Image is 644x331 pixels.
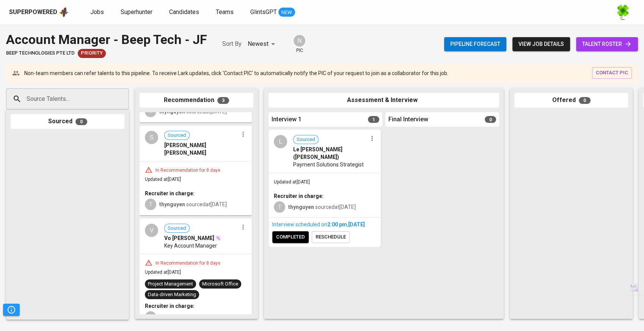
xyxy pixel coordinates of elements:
[216,8,234,16] span: Teams
[293,34,306,47] div: N
[444,37,506,51] button: Pipeline forecast
[582,39,632,49] span: talent roster
[140,125,252,215] div: SSourced[PERSON_NAME] [PERSON_NAME]In Recommendation for 8 daysUpdated at[DATE]Recruiter in charg...
[75,118,87,125] span: 0
[202,281,238,288] div: Microsoft Office
[248,37,278,51] div: Newest
[276,233,305,242] span: completed
[9,6,69,18] a: Superpoweredapp logo
[217,97,229,104] span: 3
[148,291,196,298] div: Data-driven Marketing
[3,304,20,316] button: Pipeline Triggers
[90,8,104,16] span: Jobs
[615,5,630,20] img: f9493b8c-82b8-4f41-8722-f5d69bb1b761.jpg
[274,201,285,213] div: T
[272,231,309,243] button: completed
[294,136,318,143] span: Sourced
[512,37,570,51] button: view job details
[274,193,324,199] b: Recruiter in charge:
[159,201,227,207] span: sourced at [DATE]
[450,39,500,49] span: Pipeline forecast
[269,93,499,108] div: Assessment & Interview
[164,234,214,242] span: Vo [PERSON_NAME]
[248,39,269,49] p: Newest
[274,135,287,148] div: L
[145,311,156,323] div: T
[140,93,253,108] div: Recommendation
[592,67,632,79] button: contact pic
[250,8,295,17] a: GlintsGPT NEW
[216,8,235,17] a: Teams
[250,8,277,16] span: GlintsGPT
[24,69,448,77] p: Non-team members can refer talents to this pipeline. To receive Lark updates, click 'Contact PIC'...
[148,281,193,288] div: Project Management
[6,30,207,49] div: Account Manager - Beep Tech - JF
[121,8,152,16] span: Superhunter
[9,8,57,17] div: Superpowered
[145,177,181,182] span: Updated at [DATE]
[145,190,195,196] b: Recruiter in charge:
[293,34,306,54] div: pic
[164,141,238,157] span: [PERSON_NAME] [PERSON_NAME]
[78,50,106,57] span: Priority
[272,115,302,124] span: Interview 1
[152,260,223,267] div: In Recommendation for 8 days
[90,8,105,17] a: Jobs
[288,204,314,210] b: thynguyen
[388,115,428,124] span: Final Interview
[288,204,356,210] span: sourced at [DATE]
[222,39,242,49] p: Sort By
[11,114,124,129] div: Sourced
[169,8,201,17] a: Candidates
[272,221,377,228] div: Interview scheduled on ,
[159,314,185,320] b: thynguyen
[576,37,638,51] a: talent roster
[165,132,189,139] span: Sourced
[159,314,227,320] span: sourced at [DATE]
[269,130,381,247] div: LSourcedLe [PERSON_NAME] ([PERSON_NAME])Payment Solutions StrategistUpdated at[DATE]Recruiter in ...
[6,50,75,57] span: Beep Technologies Pte Ltd
[169,8,199,16] span: Candidates
[312,231,350,243] button: reschedule
[518,39,564,49] span: view job details
[145,199,156,210] div: T
[145,270,181,275] span: Updated at [DATE]
[152,167,223,174] div: In Recommendation for 8 days
[78,49,106,58] div: New Job received from Demand Team
[293,161,364,168] span: Payment Solutions Strategist
[327,221,347,227] span: 2:00 PM
[125,98,126,100] button: Open
[165,225,189,232] span: Sourced
[514,93,628,108] div: Offered
[159,201,185,207] b: thynguyen
[140,218,252,328] div: VSourcedVo [PERSON_NAME]Key Account ManagerIn Recommendation for 8 daysUpdated at[DATE]Project Ma...
[164,242,217,249] span: Key Account Manager
[316,233,346,242] span: reschedule
[278,9,295,16] span: NEW
[579,97,591,104] span: 0
[368,116,379,123] span: 1
[121,8,154,17] a: Superhunter
[485,116,496,123] span: 0
[596,69,628,77] span: contact pic
[274,179,310,185] span: Updated at [DATE]
[145,303,195,309] b: Recruiter in charge:
[348,221,365,227] span: [DATE]
[293,146,367,161] span: Le [PERSON_NAME] ([PERSON_NAME])
[215,235,221,241] img: magic_wand.svg
[59,6,69,18] img: app logo
[145,131,158,144] div: S
[145,224,158,237] div: V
